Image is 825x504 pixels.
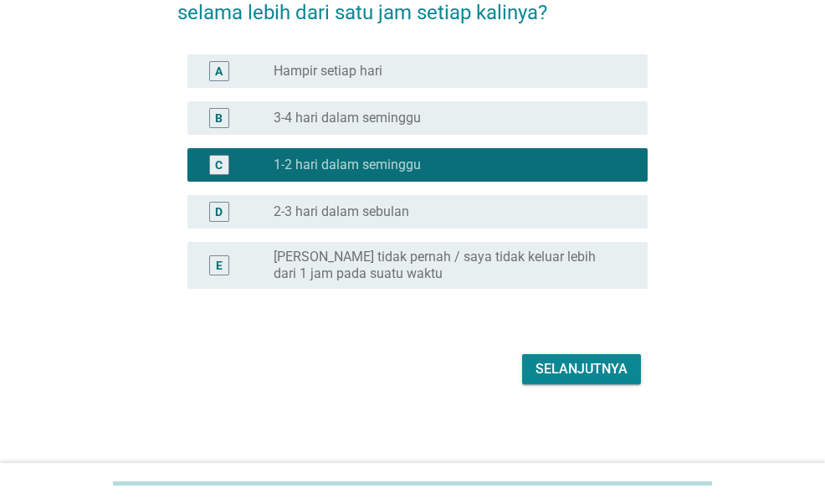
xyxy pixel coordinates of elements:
div: A [215,62,223,80]
div: D [215,203,223,220]
div: Selanjutnya [535,359,628,379]
div: C [215,156,223,173]
label: Hampir setiap hari [274,63,382,80]
button: Selanjutnya [522,354,641,384]
label: 1-2 hari dalam seminggu [274,157,421,173]
label: 2-3 hari dalam sebulan [274,203,409,220]
div: E [216,256,223,274]
label: 3-4 hari dalam seminggu [274,110,421,126]
label: [PERSON_NAME] tidak pernah / saya tidak keluar lebih dari 1 jam pada suatu waktu [274,249,621,282]
div: B [215,109,223,126]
